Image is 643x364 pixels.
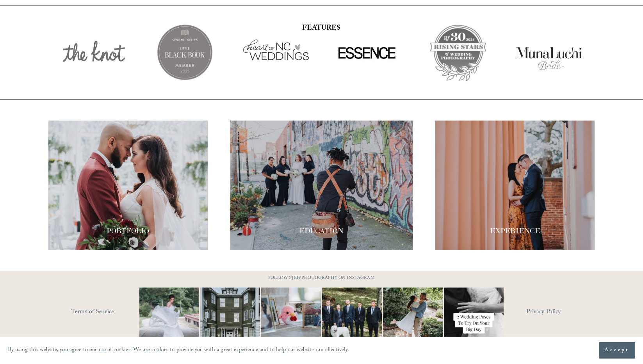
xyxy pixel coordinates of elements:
[107,226,149,235] span: PORTFOLIO
[526,306,595,318] a: Privacy Policy
[307,288,397,347] img: Happy #InternationalDogDay to all the pups who have made wedding days, engagement sessions, and p...
[302,23,340,35] strong: FEATURES
[605,346,629,354] span: Accept
[246,288,336,347] img: This has got to be one of the cutest detail shots I've ever taken for a wedding! 📷 @thewoobles #I...
[125,288,214,347] img: Not every photo needs to be perfectly still, sometimes the best ones are the ones that feel like ...
[191,288,269,347] img: Wideshots aren't just &quot;nice to have,&quot; they're a wedding day essential! 🙌 #Wideshotwedne...
[429,288,519,347] img: Let&rsquo;s talk about poses for your wedding day! It doesn&rsquo;t have to be complicated, somet...
[299,226,344,235] span: EDUCATION
[253,274,390,283] p: FOLLOW @JBIVPHOTOGRAPHY ON INSTAGRAM
[599,342,635,359] button: Accept
[383,278,443,357] img: It&rsquo;s that time of year where weddings and engagements pick up and I get the joy of capturin...
[8,345,349,356] p: By using this website, you agree to our use of cookies. We use cookies to provide you with a grea...
[490,226,540,235] span: EXPERIENCE
[71,306,162,318] a: Terms of Service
